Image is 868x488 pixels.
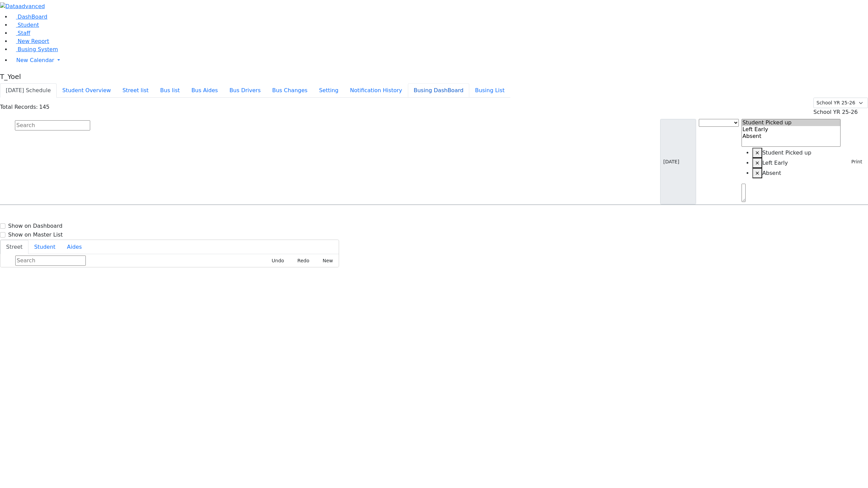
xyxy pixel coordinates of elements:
[344,83,408,98] button: Notification History
[469,83,510,98] button: Busing List
[752,148,841,158] li: Student Picked up
[61,240,88,254] button: Aides
[224,83,267,98] button: Bus Drivers
[408,83,469,98] button: Busing DashBoard
[11,38,49,44] a: New Report
[752,158,841,168] li: Left Early
[762,170,781,176] span: Absent
[813,109,858,115] span: School YR 25-26
[742,133,841,140] option: Absent
[11,46,58,53] a: Busing System
[752,168,762,178] button: Remove item
[11,30,30,36] a: Staff
[290,256,312,266] button: Redo
[18,30,30,36] span: Staff
[39,104,50,110] span: 145
[185,83,223,98] button: Bus Aides
[8,222,62,230] label: Show on Dashboard
[15,256,86,266] input: Search
[742,184,746,202] textarea: Search
[15,120,90,130] input: Search
[11,54,868,67] a: New Calendar
[264,256,287,266] button: Undo
[752,148,762,158] button: Remove item
[267,83,313,98] button: Bus Changes
[18,14,47,20] span: DashBoard
[18,38,49,44] span: New Report
[11,14,47,20] a: DashBoard
[0,254,339,267] div: Street
[742,126,841,133] option: Left Early
[752,168,841,178] li: Absent
[154,83,185,98] button: Bus list
[11,22,39,28] a: Student
[762,160,788,166] span: Left Early
[813,98,868,108] select: Default select example
[755,160,759,166] span: ×
[57,83,117,98] button: Student Overview
[18,46,58,53] span: Busing System
[315,256,336,266] button: New
[28,240,61,254] button: Student
[8,231,63,239] label: Show on Master List
[762,149,811,156] span: Student Picked up
[117,83,154,98] button: Street list
[0,240,28,254] button: Street
[16,57,54,63] span: New Calendar
[742,119,841,126] option: Student Picked up
[18,22,39,28] span: Student
[843,157,865,167] button: Print
[752,158,762,168] button: Remove item
[755,149,759,156] span: ×
[313,83,344,98] button: Setting
[755,170,759,176] span: ×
